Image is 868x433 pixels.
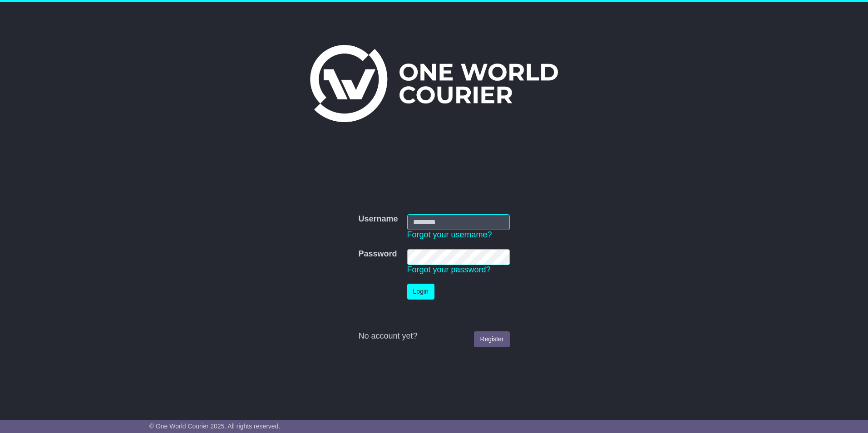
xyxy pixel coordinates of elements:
label: Password [358,249,397,259]
span: © One World Courier 2025. All rights reserved. [149,423,281,430]
label: Username [358,214,398,224]
a: Forgot your username? [407,230,492,239]
a: Register [474,331,509,347]
button: Login [407,284,434,300]
div: No account yet? [358,331,509,341]
a: Forgot your password? [407,265,491,274]
img: One World [310,45,558,122]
